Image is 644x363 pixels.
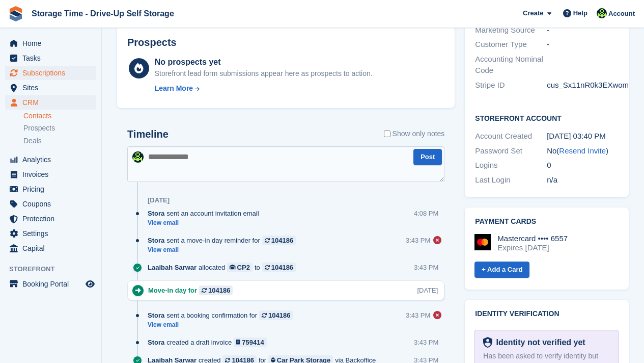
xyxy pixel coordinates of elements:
a: Resend Invite [559,146,606,155]
div: 104186 [208,286,230,295]
div: No [547,145,619,157]
a: View email [148,321,298,329]
span: Invoices [22,167,83,181]
span: Help [573,8,587,18]
div: Identity not verified yet [492,336,585,349]
span: Settings [22,226,83,241]
span: CRM [22,95,83,110]
span: Booking Portal [22,277,83,291]
a: menu [5,277,96,291]
div: Customer Type [475,39,547,50]
span: Capital [22,241,83,255]
div: Password Set [475,145,547,157]
div: allocated to [148,263,301,272]
a: View email [148,219,264,227]
a: View email [148,246,301,254]
div: n/a [547,174,619,186]
div: 104186 [268,310,290,320]
div: 3:43 PM [406,236,430,245]
h2: Storefront Account [475,113,619,123]
div: [DATE] 03:40 PM [547,131,619,142]
div: sent an account invitation email [148,209,264,218]
input: Show only notes [384,128,390,139]
img: Laaibah Sarwar [597,8,607,18]
a: Storage Time - Drive-Up Self Storage [27,5,178,22]
div: [DATE] [417,286,438,295]
span: Create [523,8,543,18]
span: Sites [22,81,83,95]
a: Learn More [155,83,373,94]
label: Show only notes [384,128,445,139]
span: Stora [148,310,164,320]
a: 104186 [259,310,293,320]
span: Stora [148,338,164,347]
div: 759414 [242,338,264,347]
img: stora-icon-8386f47178a22dfd0bd8f6a31ec36ba5ce8667c1dd55bd0f319d3a0aa187defe.svg [8,6,23,21]
a: menu [5,51,96,65]
span: Laaibah Sarwar [148,263,197,272]
span: Pricing [22,182,83,196]
div: Expires [DATE] [497,243,568,252]
div: 104186 [271,263,293,272]
a: menu [5,197,96,211]
a: menu [5,81,96,95]
h2: Payment cards [475,218,619,226]
div: CP2 [237,263,250,272]
span: Analytics [22,152,83,167]
div: Mastercard •••• 6557 [497,234,568,243]
div: [DATE] [148,196,170,204]
a: menu [5,66,96,80]
a: Contacts [23,111,96,121]
div: Learn More [155,83,193,94]
a: 104186 [262,236,296,245]
a: + Add a Card [474,262,529,278]
span: ( ) [556,146,608,155]
span: Account [608,9,635,19]
div: sent a move-in day reminder for [148,236,301,245]
span: Storefront [9,264,101,274]
a: menu [5,36,96,50]
a: 104186 [199,286,233,295]
div: Accounting Nominal Code [475,54,547,76]
div: 3:43 PM [414,338,438,347]
a: Preview store [84,278,96,290]
div: Last Login [475,174,547,186]
img: Mastercard Logo [474,234,491,250]
div: Marketing Source [475,24,547,36]
a: menu [5,152,96,167]
div: - [547,39,619,50]
span: Prospects [23,123,55,133]
div: 4:08 PM [414,209,438,218]
a: menu [5,95,96,110]
span: Home [22,36,83,50]
a: menu [5,241,96,255]
div: Logins [475,160,547,171]
a: menu [5,226,96,241]
a: menu [5,212,96,226]
a: 759414 [234,338,267,347]
span: Coupons [22,197,83,211]
h2: Prospects [127,37,177,48]
h2: Timeline [127,128,169,140]
span: Deals [23,136,42,146]
button: Post [413,149,442,166]
div: created a draft invoice [148,338,272,347]
a: menu [5,182,96,196]
a: Prospects [23,123,96,134]
img: Laaibah Sarwar [132,151,144,163]
span: Stora [148,236,164,245]
div: sent a booking confirmation for [148,310,298,320]
div: cus_Sx11nR0k3EXwom [547,80,619,91]
div: - [547,24,619,36]
div: Stripe ID [475,80,547,91]
div: No prospects yet [155,56,373,68]
h2: Identity verification [475,310,619,318]
div: 3:43 PM [406,310,430,320]
div: 3:43 PM [414,263,438,272]
a: CP2 [227,263,253,272]
img: Identity Verification Ready [483,337,492,348]
div: Account Created [475,131,547,142]
a: Deals [23,136,96,146]
span: Tasks [22,51,83,65]
span: Protection [22,212,83,226]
